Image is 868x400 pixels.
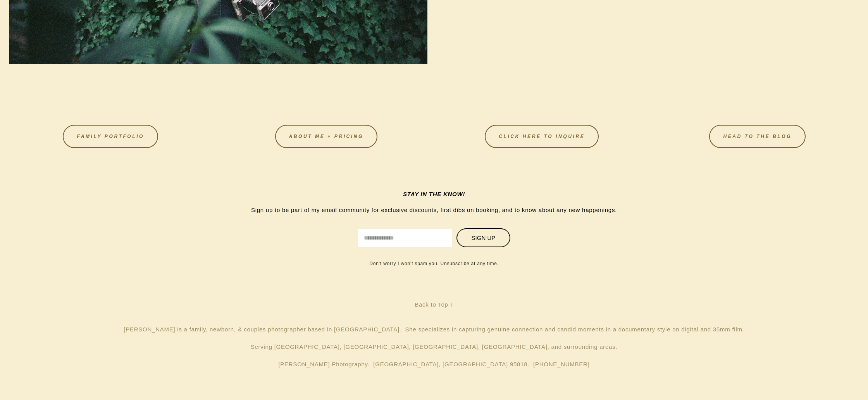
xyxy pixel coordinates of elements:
a: Back to Top ↑ [415,301,453,308]
span: Sign Up [472,234,496,241]
p: [PERSON_NAME] Photography. [GEOGRAPHIC_DATA], [GEOGRAPHIC_DATA] 95818. [PHONE_NUMBER] [9,359,859,370]
p: Sign up to be part of my email community for exclusive discounts, first dibs on booking, and to k... [90,205,778,215]
a: FAMILY PORTFOLIO [63,125,158,148]
button: Sign Up [456,228,510,247]
em: STAY IN THE KNOW! [403,191,465,197]
a: HEAD TO THE BLOG [709,125,806,148]
p: Serving [GEOGRAPHIC_DATA], [GEOGRAPHIC_DATA], [GEOGRAPHIC_DATA], [GEOGRAPHIC_DATA], and surroundi... [9,341,859,353]
p: [PERSON_NAME] is a family, newborn, & couples photographer based in [GEOGRAPHIC_DATA]. She specia... [9,324,859,335]
a: CLICK HERE TO INQUIRE [485,125,599,148]
a: About Me + Pricing [275,125,377,148]
p: Don’t worry I won’t spam you. Unsubscribe at any time. [29,261,839,266]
